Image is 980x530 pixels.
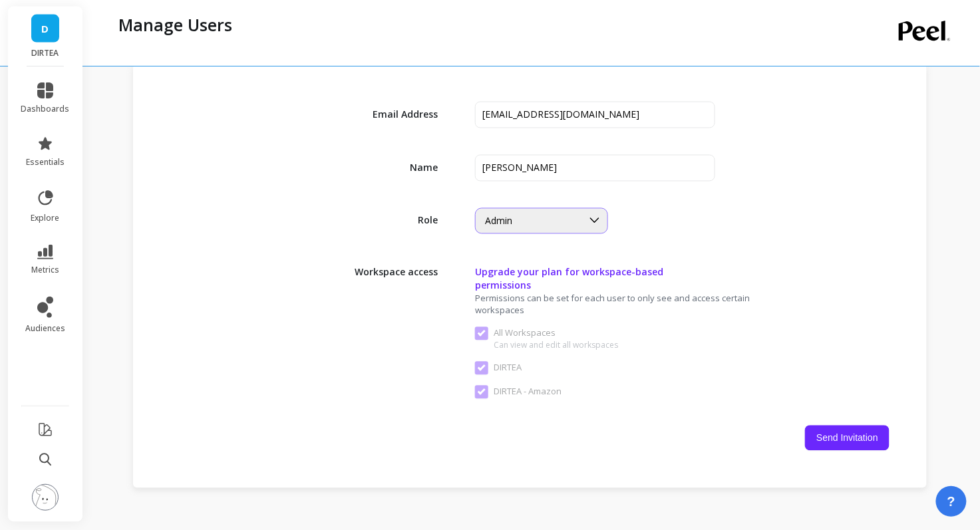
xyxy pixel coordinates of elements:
span: audiences [25,323,65,334]
span: D [42,21,49,37]
span: All Workspaces [475,327,618,340]
span: Upgrade your plan for workspace-based permissions [475,266,715,293]
span: Admin [485,215,512,227]
input: First Last [475,155,715,182]
span: Role [345,214,438,227]
p: Manage Users [118,13,232,36]
span: Workspace access [345,261,438,279]
button: ? [936,486,967,517]
span: ? [947,492,955,511]
span: DIRTEA [475,362,522,375]
img: profile picture [32,484,59,511]
span: explore [31,213,60,223]
p: DIRTEA [21,48,70,59]
span: Email Address [345,108,438,122]
span: Name [345,162,438,175]
span: essentials [26,157,65,168]
button: Send Invitation [805,426,890,451]
span: dashboards [21,104,70,114]
span: DIRTEA - Amazon [475,386,562,399]
span: Permissions can be set for each user to only see and access certain workspaces [475,293,762,317]
input: name@example.com [475,102,715,128]
span: metrics [31,265,59,275]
